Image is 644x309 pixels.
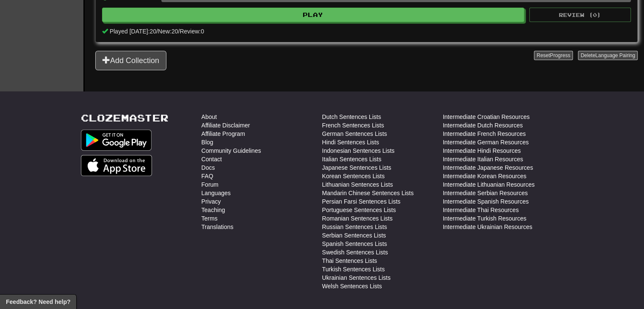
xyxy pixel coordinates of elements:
[322,189,414,197] a: Mandarin Chinese Sentences Lists
[202,189,231,197] a: Languages
[202,214,218,223] a: Terms
[6,298,70,306] span: Open feedback widget
[322,155,381,163] a: Italian Sentences Lists
[202,121,250,130] a: Affiliate Disclaimer
[202,197,221,206] a: Privacy
[81,113,169,123] a: Clozemaster
[322,206,396,214] a: Portuguese Sentences Lists
[322,223,387,231] a: Russian Sentences Lists
[322,138,379,146] a: Hindi Sentences Lists
[443,113,530,121] a: Intermediate Croatian Resources
[443,180,535,189] a: Intermediate Lithuanian Resources
[443,138,529,146] a: Intermediate German Resources
[178,28,180,35] span: /
[529,8,631,22] button: Review (0)
[202,223,234,231] a: Translations
[202,113,217,121] a: About
[202,138,213,146] a: Blog
[322,273,391,282] a: Ukrainian Sentences Lists
[95,51,166,70] button: Add Collection
[443,155,523,163] a: Intermediate Italian Resources
[322,146,395,155] a: Indonesian Sentences Lists
[202,180,218,189] a: Forum
[102,8,524,22] button: Play
[322,121,384,130] a: French Sentences Lists
[443,189,528,197] a: Intermediate Serbian Resources
[180,28,204,35] span: Review: 0
[443,130,526,138] a: Intermediate French Resources
[443,163,533,172] a: Intermediate Japanese Resources
[595,52,635,58] span: Language Pairing
[202,155,222,163] a: Contact
[443,214,527,223] a: Intermediate Turkish Resources
[110,28,156,35] span: Played [DATE]: 20
[322,240,387,248] a: Spanish Sentences Lists
[202,172,213,180] a: FAQ
[443,146,521,155] a: Intermediate Hindi Resources
[322,130,387,138] a: German Sentences Lists
[578,51,638,60] button: DeleteLanguage Pairing
[443,206,519,214] a: Intermediate Thai Resources
[322,113,381,121] a: Dutch Sentences Lists
[322,197,401,206] a: Persian Farsi Sentences Lists
[202,146,261,155] a: Community Guidelines
[322,214,393,223] a: Romanian Sentences Lists
[322,282,382,290] a: Welsh Sentences Lists
[81,155,152,176] img: Get it on App Store
[156,28,158,35] span: /
[443,172,527,180] a: Intermediate Korean Resources
[322,265,385,273] a: Turkish Sentences Lists
[443,121,523,130] a: Intermediate Dutch Resources
[322,172,385,180] a: Korean Sentences Lists
[202,163,215,172] a: Docs
[443,223,533,231] a: Intermediate Ukrainian Resources
[534,51,572,60] button: ResetProgress
[322,231,386,240] a: Serbian Sentences Lists
[322,248,388,257] a: Swedish Sentences Lists
[550,52,570,58] span: Progress
[158,28,178,35] span: New: 20
[81,130,152,151] img: Get it on Google Play
[322,257,377,265] a: Thai Sentences Lists
[322,180,393,189] a: Lithuanian Sentences Lists
[202,130,245,138] a: Affiliate Program
[443,197,529,206] a: Intermediate Spanish Resources
[322,163,391,172] a: Japanese Sentences Lists
[202,206,225,214] a: Teaching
